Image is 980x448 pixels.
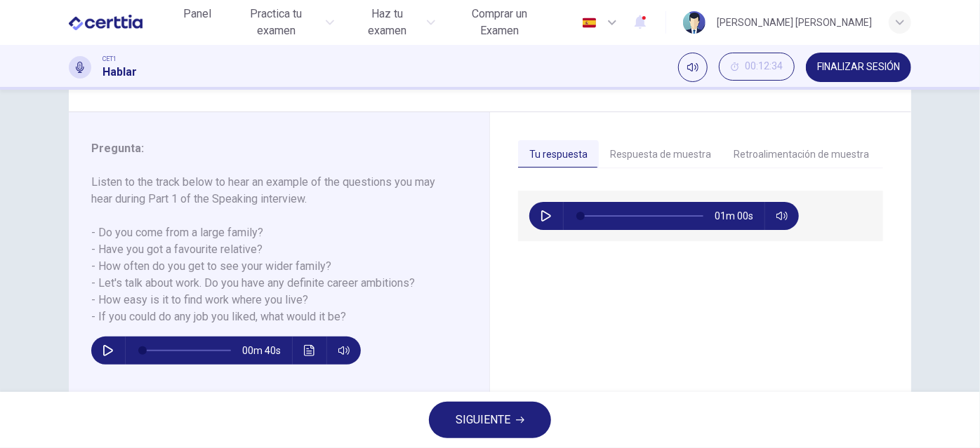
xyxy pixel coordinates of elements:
[452,6,547,39] span: Comprar un Examen
[175,1,220,43] a: Panel
[351,6,422,39] span: Haz tu examen
[719,53,795,81] button: 00:12:34
[242,337,292,365] span: 00m 40s
[678,53,708,82] div: Silenciar
[518,140,599,170] button: Tu respuesta
[69,8,175,36] a: CERTTIA logo
[429,402,551,438] button: SIGUIENTE
[102,64,137,81] h1: Hablar
[518,140,883,170] div: basic tabs example
[722,140,880,170] button: Retroalimentación de muestra
[69,8,143,36] img: CERTTIA logo
[102,54,117,64] span: CET1
[456,410,510,430] span: SIGUIENTE
[745,61,783,72] span: 00:12:34
[225,1,340,43] button: Practica tu examen
[581,18,598,28] img: es
[91,140,450,157] h6: Pregunta :
[231,6,322,39] span: Practica tu examen
[183,6,211,22] span: Panel
[715,202,764,230] span: 01m 00s
[175,1,220,27] button: Panel
[717,14,872,31] div: [PERSON_NAME] [PERSON_NAME]
[719,53,795,82] div: Ocultar
[298,337,321,365] button: Haz clic para ver la transcripción del audio
[599,140,722,170] button: Respuesta de muestra
[91,174,450,325] h6: Listen to the track below to hear an example of the questions you may hear during Part 1 of the S...
[446,1,552,43] button: Comprar un Examen
[345,1,440,43] button: Haz tu examen
[806,53,911,82] button: FINALIZAR SESIÓN
[683,11,706,34] img: Profile picture
[817,62,900,73] span: FINALIZAR SESIÓN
